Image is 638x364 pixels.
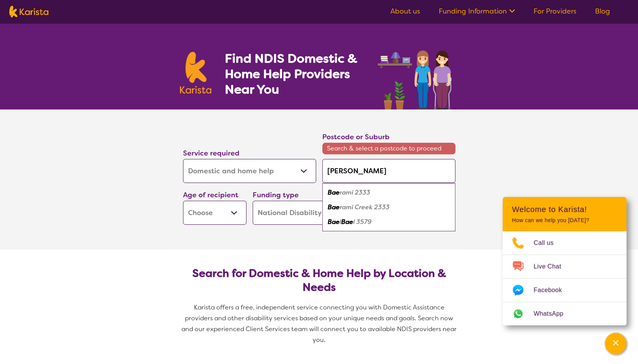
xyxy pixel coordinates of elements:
div: Baerami Creek 2333 [326,200,452,215]
ul: Choose channel [503,231,626,325]
em: l 3579 [353,218,371,226]
div: Bael Bael 3579 [326,215,452,229]
em: Bae [328,188,340,197]
label: Funding type [253,190,299,200]
h1: Find NDIS Domestic & Home Help Providers Near You [224,51,368,97]
img: domestic-help [375,42,458,109]
em: Bae [341,218,353,226]
a: For Providers [534,7,576,16]
span: Live Chat [534,261,570,272]
button: Channel Menu [605,333,626,354]
label: Postcode or Suburb [322,132,390,142]
a: Funding Information [439,7,515,16]
span: Facebook [534,284,571,296]
input: Type [322,159,455,183]
span: Call us [534,237,563,249]
em: l [340,218,341,226]
a: About us [390,7,420,16]
a: Blog [595,7,610,16]
span: WhatsApp [534,308,573,320]
p: How can we help you [DATE]? [512,217,617,224]
em: Bae [328,203,340,211]
em: Bae [328,218,340,226]
h2: Search for Domestic & Home Help by Location & Needs [189,267,449,294]
em: rami 2333 [340,188,370,197]
a: Web link opens in a new tab. [503,302,626,325]
em: rami Creek 2333 [340,203,390,211]
div: Baerami 2333 [326,185,452,200]
img: Karista logo [9,6,48,17]
h2: Welcome to Karista! [512,205,617,214]
span: Karista offers a free, independent service connecting you with Domestic Assistance providers and ... [181,303,458,344]
span: Search & select a postcode to proceed [322,143,455,154]
label: Service required [183,149,239,158]
img: Karista logo [180,52,212,94]
div: Channel Menu [503,197,626,325]
label: Age of recipient [183,190,238,200]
